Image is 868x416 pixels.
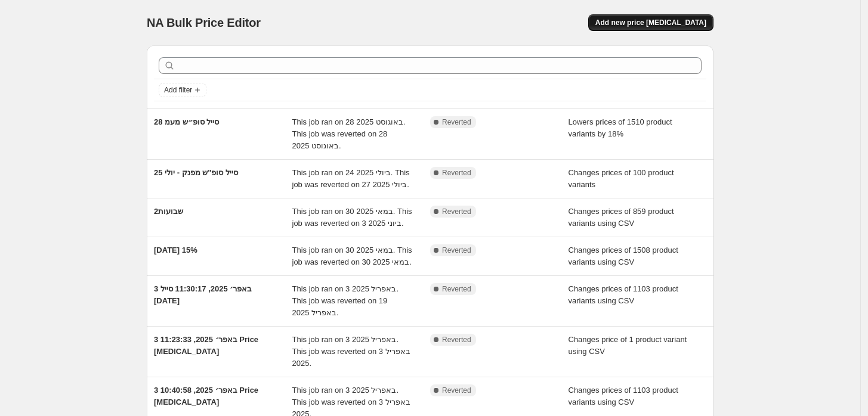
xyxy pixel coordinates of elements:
span: This job ran on 30 במאי 2025. This job was reverted on 3 ביוני 2025. [292,207,412,228]
span: Changes prices of 1508 product variants using CSV [569,246,678,266]
span: Reverted [442,284,471,294]
span: Lowers prices of 1510 product variants by 18% [569,117,672,138]
span: Reverted [442,207,471,216]
span: 28 סייל סופ״ש מעמ [154,117,219,126]
span: Changes prices of 100 product variants [569,168,674,189]
span: Reverted [442,168,471,178]
span: סייל סופ"ש מפנק - יולי 25 [154,168,238,177]
span: Reverted [442,246,471,255]
span: This job ran on 24 ביולי 2025. This job was reverted on 27 ביולי 2025. [292,168,410,189]
span: [DATE] 15% [154,246,197,254]
span: This job ran on 3 באפריל 2025. This job was reverted on 3 באפריל 2025. [292,335,410,368]
span: 3 באפר׳ 2025, 11:23:33 Price [MEDICAL_DATA] [154,335,258,356]
button: Add new price [MEDICAL_DATA] [588,14,713,31]
span: This job ran on 30 במאי 2025. This job was reverted on 30 במאי 2025. [292,246,412,266]
span: 3 באפר׳ 2025, 10:40:58 Price [MEDICAL_DATA] [154,386,258,406]
span: Reverted [442,117,471,127]
span: This job ran on 28 באוגוסט 2025. This job was reverted on 28 באוגוסט 2025. [292,117,406,150]
span: NA Bulk Price Editor [147,16,261,29]
span: שבועות2 [154,207,183,216]
span: Changes prices of 1103 product variants using CSV [569,386,678,406]
span: This job ran on 3 באפריל 2025. This job was reverted on 19 באפריל 2025. [292,284,399,317]
span: Changes prices of 859 product variants using CSV [569,207,674,228]
span: 3 באפר׳ 2025, 11:30:17 סייל [DATE] [154,284,252,305]
span: Changes price of 1 product variant using CSV [569,335,687,356]
span: Add new price [MEDICAL_DATA] [595,18,706,27]
span: Changes prices of 1103 product variants using CSV [569,284,678,305]
span: Reverted [442,386,471,395]
span: Add filter [164,85,192,95]
button: Add filter [159,83,206,97]
span: Reverted [442,335,471,344]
